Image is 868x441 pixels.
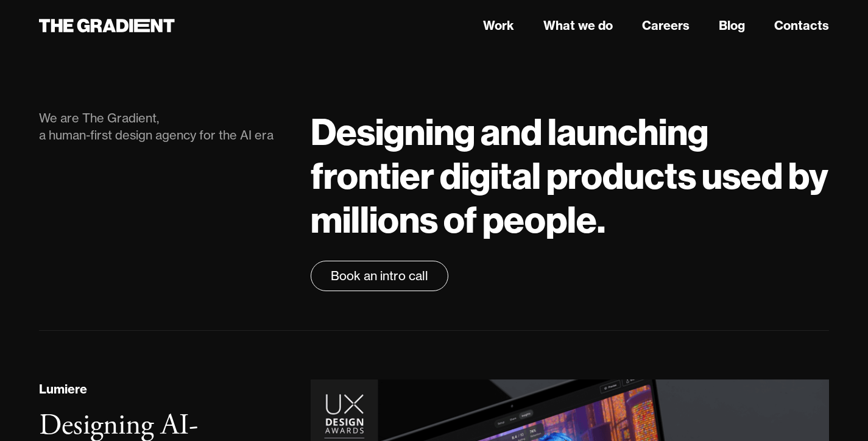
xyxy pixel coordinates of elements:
a: Work [483,16,514,35]
h1: Designing and launching frontier digital products used by millions of people. [311,110,829,241]
a: Blog [719,16,745,35]
a: Careers [642,16,690,35]
a: What we do [543,16,613,35]
div: Lumiere [39,380,87,398]
a: Book an intro call [311,261,448,291]
a: Contacts [774,16,829,35]
div: We are The Gradient, a human-first design agency for the AI era [39,110,286,144]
